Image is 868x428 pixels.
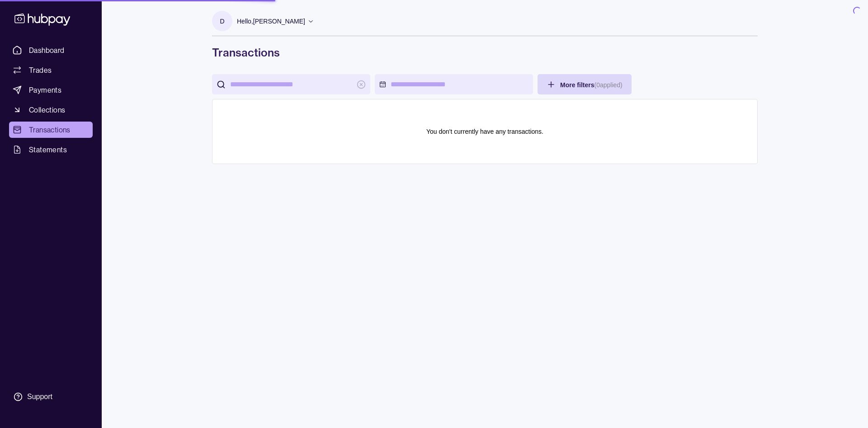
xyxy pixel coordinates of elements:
[29,144,67,155] span: Statements
[9,387,93,406] a: Support
[29,65,52,75] span: Trades
[560,81,623,89] span: More filters
[237,16,305,26] p: Hello, [PERSON_NAME]
[9,102,93,118] a: Collections
[220,16,224,26] p: D
[9,122,93,138] a: Transactions
[9,42,93,58] a: Dashboard
[212,45,758,60] h1: Transactions
[29,104,65,115] span: Collections
[29,124,71,135] span: Transactions
[27,392,52,402] div: Support
[9,141,93,158] a: Statements
[594,81,622,89] p: ( 0 applied)
[538,74,632,94] button: More filters(0applied)
[29,85,61,95] span: Payments
[29,45,65,56] span: Dashboard
[9,82,93,98] a: Payments
[9,62,93,78] a: Trades
[426,127,543,136] p: You don't currently have any transactions.
[230,74,352,94] input: search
